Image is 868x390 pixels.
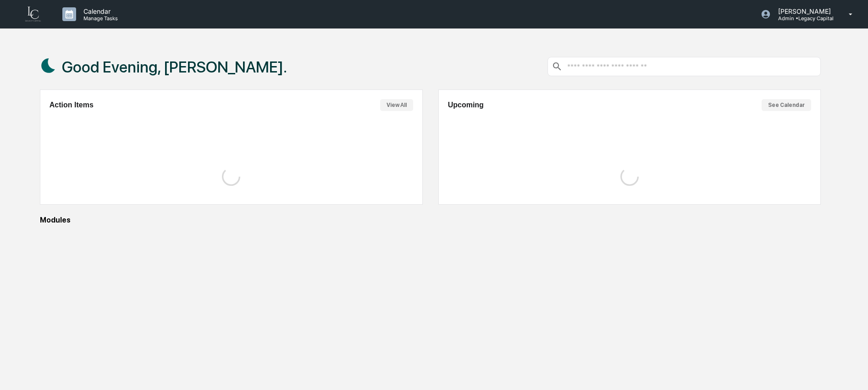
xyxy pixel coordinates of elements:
[771,7,835,15] p: [PERSON_NAME]
[40,216,821,224] div: Modules
[380,99,413,111] button: View All
[771,15,835,22] p: Admin • Legacy Capital
[62,58,287,76] h1: Good Evening, [PERSON_NAME].
[22,6,44,23] img: logo
[76,15,122,22] p: Manage Tasks
[50,101,94,109] h2: Action Items
[76,7,122,15] p: Calendar
[762,99,811,111] button: See Calendar
[448,101,484,109] h2: Upcoming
